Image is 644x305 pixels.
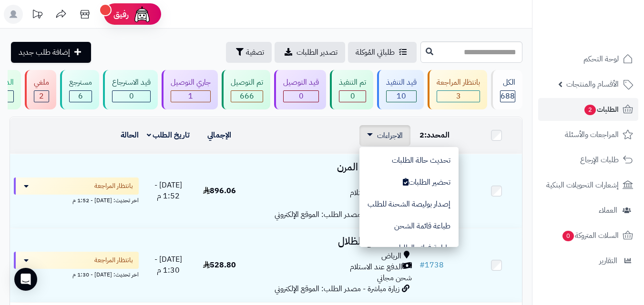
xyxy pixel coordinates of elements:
a: العملاء [538,199,638,222]
button: تحضير الطلبات [359,171,459,193]
img: ai-face.png [133,5,152,24]
button: تصفية [226,42,272,63]
span: المراجعات والأسئلة [565,128,619,141]
span: التقارير [599,254,617,267]
span: 3 [456,90,461,102]
div: تم التنفيذ [339,77,366,88]
div: مسترجع [69,77,92,88]
div: 0 [339,91,366,102]
div: ملغي [34,77,49,88]
div: Open Intercom Messenger [14,268,37,291]
span: # [419,259,425,271]
span: إضافة طلب جديد [19,47,70,58]
a: الطلبات2 [538,98,638,121]
span: تصدير الطلبات [296,47,337,58]
a: السلات المتروكة0 [538,224,638,247]
a: إضافة طلب جديد [11,42,91,63]
a: قيد الاسترجاع 0 [101,70,160,109]
span: زيارة مباشرة - مصدر الطلب: الموقع الإلكتروني [275,283,399,295]
a: قيد التنفيذ 10 [375,70,426,109]
span: طلباتي المُوكلة [356,47,395,58]
div: بانتظار المراجعة [437,77,480,88]
a: التقارير [538,249,638,272]
span: إشعارات التحويلات البنكية [546,178,619,192]
span: زيارة مباشرة - مصدر الطلب: الموقع الإلكتروني [275,209,399,220]
span: 2 [39,90,44,102]
a: المراجعات والأسئلة [538,123,638,146]
button: طباعة قائمة الشحن [359,215,459,237]
span: 528.80 [203,259,236,271]
div: اخر تحديث: [DATE] - 1:52 م [14,195,139,205]
div: 6 [70,91,92,102]
a: تم التنفيذ 0 [328,70,375,109]
div: 0 [112,91,150,102]
a: طلباتي المُوكلة [348,42,417,63]
span: 0 [562,231,574,241]
div: جاري التوصيل [171,77,211,88]
span: الدفع عند الاستلام [350,187,402,198]
a: ملغي 2 [23,70,58,109]
a: تحديثات المنصة [25,5,49,26]
a: قيد التوصيل 0 [272,70,328,109]
div: 666 [231,91,263,102]
img: logo-2.png [579,27,635,47]
a: بانتظار المراجعة 3 [426,70,489,109]
div: قيد التنفيذ [386,77,417,88]
a: تم التوصيل 666 [220,70,272,109]
div: 2 [34,91,49,102]
span: 2 [419,129,424,141]
span: الأقسام والمنتجات [566,78,619,91]
span: [DATE] - 1:30 م [154,254,182,276]
a: طلبات الإرجاع [538,148,638,171]
span: شحن مجاني [377,272,412,284]
span: تصفية [246,47,264,58]
span: 0 [299,90,304,102]
span: بانتظار المراجعة [94,181,133,191]
span: 688 [501,90,515,102]
a: مسترجع 6 [58,70,101,109]
span: رفيق [113,9,129,20]
a: تصدير الطلبات [275,42,345,63]
span: الدفع عند الاستلام [350,262,402,273]
div: المحدد: [419,130,467,141]
span: 0 [129,90,134,102]
div: 1 [171,91,210,102]
span: 6 [78,90,83,102]
a: الاجراءات [367,130,403,141]
span: 896.06 [203,185,236,197]
span: الرياض [381,251,401,262]
span: العملاء [599,204,617,217]
div: الكل [500,77,515,88]
button: طباعة فواتير الطلبات [359,237,459,259]
a: الكل688 [489,70,524,109]
a: الإجمالي [207,129,231,141]
span: طلبات الإرجاع [580,153,619,167]
span: السلات المتروكة [562,229,619,242]
a: الحالة [121,129,139,141]
span: 10 [397,90,406,102]
div: قيد التوصيل [283,77,319,88]
div: تم التوصيل [231,77,263,88]
span: 0 [350,90,355,102]
div: اخر تحديث: [DATE] - 1:30 م [14,269,139,279]
a: #1738 [419,259,444,271]
a: لوحة التحكم [538,48,638,70]
span: 2 [584,105,596,115]
button: تحديث حالة الطلبات [359,149,459,171]
div: 3 [437,91,480,102]
span: الاجراءات [377,130,403,141]
button: إصدار بوليصة الشحنة للطلب [359,193,459,215]
span: [DATE] - 1:52 م [154,179,182,202]
span: 666 [240,90,254,102]
span: 1 [188,90,193,102]
a: تاريخ الطلب [147,129,190,141]
a: إشعارات التحويلات البنكية [538,174,638,197]
span: لوحة التحكم [583,52,619,66]
div: 0 [284,91,318,102]
div: 10 [387,91,416,102]
span: الطلبات [583,103,619,116]
div: قيد الاسترجاع [112,77,151,88]
h3: تموينات البيع المرن [249,162,412,173]
h3: تموينات زرع الظلال [249,236,412,247]
a: جاري التوصيل 1 [160,70,220,109]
